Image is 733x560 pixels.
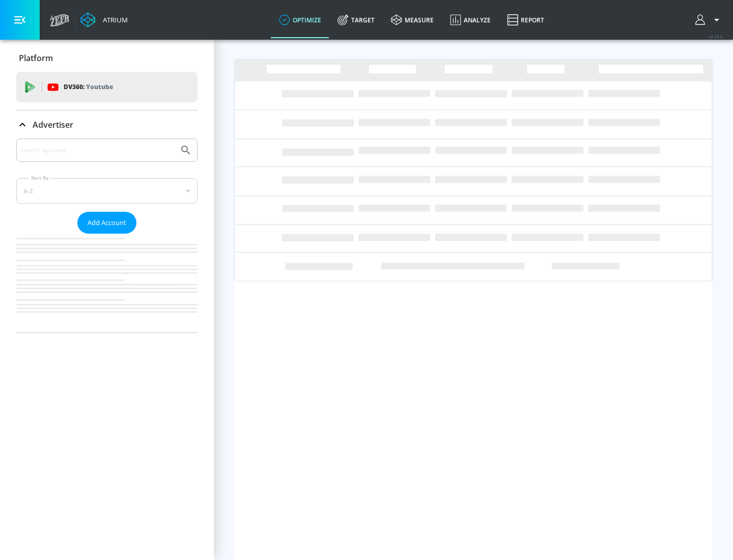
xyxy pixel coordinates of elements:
p: Platform [19,52,53,64]
button: Add Account [77,212,136,234]
div: Advertiser [16,138,198,332]
input: Search by name [20,144,175,157]
div: Atrium [99,15,128,24]
p: Advertiser [33,119,73,130]
a: measure [383,2,442,38]
a: Analyze [442,2,499,38]
label: Sort By [29,175,51,181]
p: DV360: [64,81,113,93]
span: Add Account [88,217,126,229]
a: Target [329,2,383,38]
a: Report [499,2,552,38]
div: Advertiser [16,110,198,139]
div: Platform [16,44,198,72]
div: A-Z [16,178,198,204]
p: Youtube [86,81,113,92]
a: Atrium [80,12,128,27]
a: optimize [271,2,329,38]
span: v 4.28.0 [709,34,723,39]
div: DV360: Youtube [16,72,198,102]
nav: list of Advertiser [16,234,198,332]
